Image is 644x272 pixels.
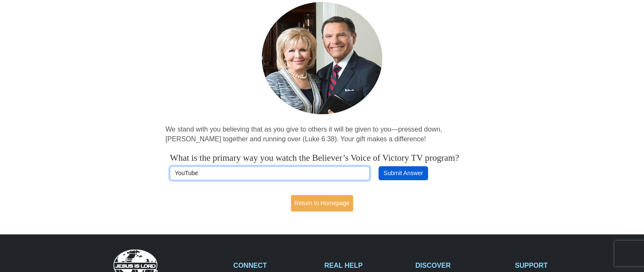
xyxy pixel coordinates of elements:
h2: CONNECT [233,261,315,269]
button: Submit Answer [379,166,428,181]
p: We stand with you believing that as you give to others it will be given to you—pressed down, [PER... [166,125,479,144]
h2: REAL HELP [324,261,406,269]
h2: DISCOVER [415,261,506,269]
h4: What is the primary way you watch the Believer’s Voice of Victory TV program? [170,153,474,163]
h2: SUPPORT [515,261,597,269]
a: Return to Homepage [291,195,354,212]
